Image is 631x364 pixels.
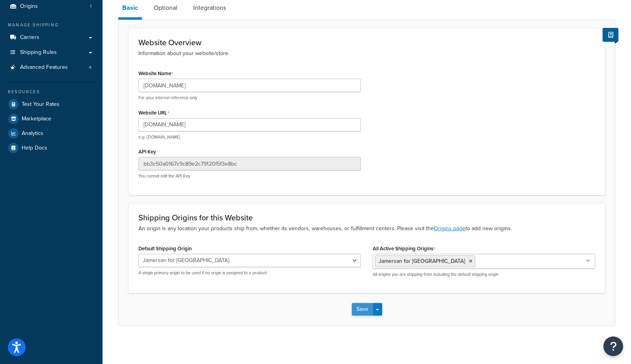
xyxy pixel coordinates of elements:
[434,224,465,233] a: Origins page
[138,157,361,170] input: XDL713J089NBV22
[138,224,595,233] p: An origin is any location your products ship from, whether its vendors, warehouses, or fulfillmen...
[22,130,43,137] span: Analytics
[6,60,97,75] li: Advanced Features
[138,70,173,77] label: Website Name
[89,64,91,71] span: 4
[138,270,361,276] p: A single primary origin to be used if no origin is assigned to a product
[373,246,435,252] label: All Active Shipping Origins
[138,246,192,251] label: Default Shipping Origin
[603,336,623,356] button: Open Resource Center
[138,149,156,155] label: API Key
[6,126,97,140] a: Analytics
[6,97,97,111] a: Test Your Rates
[603,28,618,42] button: Show Help Docs
[352,303,373,316] button: Save
[22,145,47,152] span: Help Docs
[138,213,595,222] h3: Shipping Origins for this Website
[379,257,465,265] span: Jamersan for [GEOGRAPHIC_DATA]
[138,38,595,47] h3: Website Overview
[20,49,57,56] span: Shipping Rules
[20,34,39,41] span: Carriers
[138,110,169,116] label: Website URL
[138,49,595,58] p: Information about your website/store.
[20,3,38,10] span: Origins
[138,134,361,140] p: e.g. [DOMAIN_NAME]
[6,30,97,45] a: Carriers
[6,112,97,126] a: Marketplace
[6,45,97,60] a: Shipping Rules
[373,272,595,277] p: All origins you are shipping from including the default shipping origin
[22,101,60,108] span: Test Your Rates
[138,95,361,101] p: For your internal reference only
[6,22,97,28] div: Manage Shipping
[20,64,68,71] span: Advanced Features
[6,89,97,95] div: Resources
[22,116,51,122] span: Marketplace
[90,3,91,10] span: 1
[6,60,97,75] a: Advanced Features4
[138,173,361,179] p: You cannot edit the API Key
[6,141,97,155] a: Help Docs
